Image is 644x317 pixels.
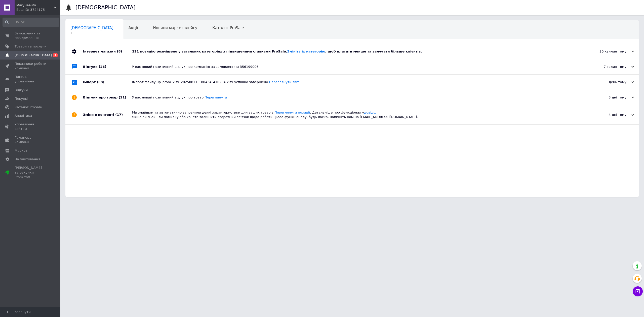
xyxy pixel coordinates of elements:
a: Переглянути [205,95,227,99]
div: Відгуки про товар [83,90,132,105]
div: 121 позицію розміщено у загальних категоріях з підвищеними ставками ProSale. , щоб платити менше ... [132,49,584,54]
div: Інтернет магазин [83,44,132,59]
span: Налаштування [15,157,40,162]
div: Імпорт [83,75,132,90]
span: Покупці [15,96,28,101]
div: У вас новий позитивний відгук про компанію за замовленням 356199006. [132,65,584,69]
span: (17) [115,113,123,117]
div: 7 годин тому [584,65,634,69]
input: Пошук [3,18,59,27]
div: день тому [584,80,634,84]
span: [DEMOGRAPHIC_DATA] [70,26,113,30]
a: Переглянути позиції [274,111,310,114]
span: Каталог ProSale [212,26,244,30]
div: Prom топ [15,175,47,179]
span: Аналітика [15,114,32,118]
span: 1 [70,31,113,35]
div: Ваш ID: 3724175 [16,8,60,12]
div: Ми знайшли та автоматично заповнили деякі характеристики для ваших товарів. . Детальніше про функ... [132,110,584,119]
span: 1 [53,53,58,57]
div: 4 дні тому [584,113,634,117]
div: 20 хвилин тому [584,49,634,54]
span: Відгуки [15,88,28,92]
span: [PERSON_NAME] та рахунки [15,166,47,179]
a: Переглянути звіт [269,80,299,84]
span: Новини маркетплейсу [153,26,197,30]
div: 3 дні тому [584,95,634,100]
div: Відгуки [83,59,132,74]
div: Зміни в контенті [83,105,132,124]
span: (8) [117,49,122,53]
span: Каталог ProSale [15,105,42,110]
div: Імпорт файлу up_prom_xlsx_20250811_180434_410234.xlsx успішно завершено. [132,80,584,84]
span: [DEMOGRAPHIC_DATA] [15,53,52,58]
span: Гаманець компанії [15,135,47,144]
a: довідці [364,111,377,114]
span: MaryBeauty [16,3,54,8]
span: Управління сайтом [15,122,47,131]
span: Панель управління [15,75,47,84]
h1: [DEMOGRAPHIC_DATA] [75,5,136,11]
span: (11) [119,95,126,99]
span: (26) [99,65,106,69]
div: У вас новий позитивний відгук про товар. [132,95,584,100]
span: (58) [97,80,104,84]
span: Акції [129,26,138,30]
span: Товари та послуги [15,44,47,49]
span: Замовлення та повідомлення [15,31,47,40]
span: Показники роботи компанії [15,62,47,71]
span: Маркет [15,148,27,153]
a: Змініть їх категорію [287,49,325,53]
button: Чат з покупцем [633,286,643,296]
